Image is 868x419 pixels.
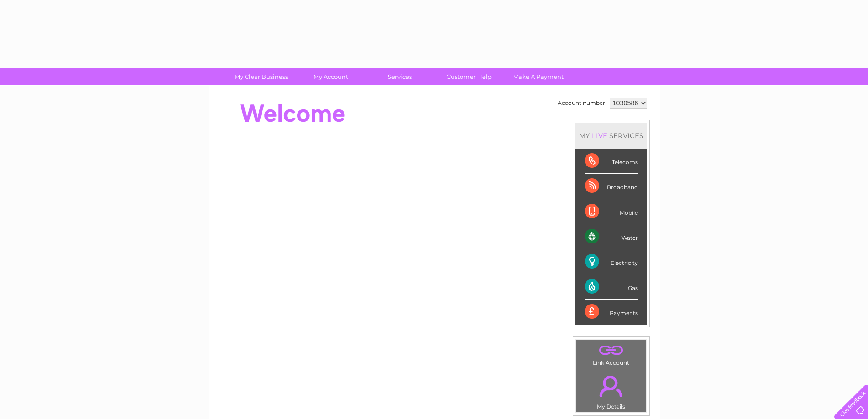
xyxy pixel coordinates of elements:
div: Mobile [585,199,638,224]
div: Electricity [585,249,638,274]
a: Make A Payment [501,68,576,85]
div: LIVE [590,131,609,140]
div: Broadband [585,174,638,199]
div: Gas [585,274,638,300]
td: Account number [555,95,607,111]
td: My Details [576,368,647,413]
a: . [579,342,644,358]
a: Services [362,68,437,85]
div: MY SERVICES [575,123,647,149]
td: Link Account [576,340,647,368]
a: . [579,370,644,402]
div: Payments [585,300,638,324]
div: Telecoms [585,149,638,174]
a: My Account [293,68,368,85]
div: Water [585,224,638,249]
a: Customer Help [431,68,507,85]
a: My Clear Business [224,68,299,85]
